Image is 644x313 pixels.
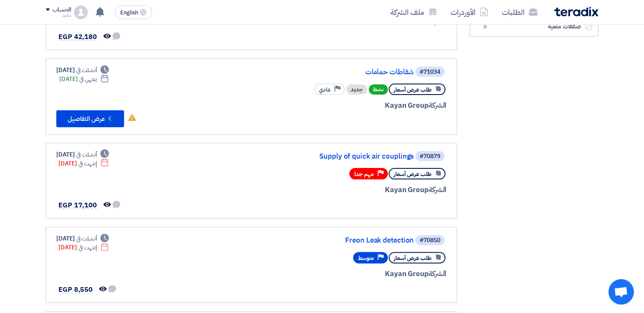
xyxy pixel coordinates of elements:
[56,234,109,243] div: [DATE]
[244,237,414,244] a: Freon Leak detection
[554,7,598,17] img: Teradix logo
[495,2,544,22] a: الطلبات
[56,150,109,159] div: [DATE]
[354,170,374,178] span: مهم جدا
[243,268,446,279] div: Kayan Group
[394,86,431,94] span: طلب عرض أسعار
[120,10,138,16] span: English
[394,170,431,178] span: طلب عرض أسعار
[428,184,447,195] span: الشركة
[420,154,440,159] div: #70879
[76,66,97,75] span: أنشئت في
[58,200,97,210] span: EGP 17,100
[74,6,88,19] img: profile_test.png
[243,100,446,111] div: Kayan Group
[444,2,495,22] a: الأوردرات
[46,13,71,18] div: ماجد
[358,254,374,262] span: متوسط
[428,268,447,279] span: الشركة
[394,254,431,262] span: طلب عرض أسعار
[369,84,388,95] span: نشط
[244,68,414,76] a: شفاطات حمامات
[56,66,109,75] div: [DATE]
[428,100,447,111] span: الشركة
[58,285,93,295] span: EGP 8,550
[243,184,446,196] div: Kayan Group
[420,238,440,243] div: #70850
[59,75,109,84] div: [DATE]
[58,243,109,252] div: [DATE]
[346,84,367,95] div: جديد
[319,86,331,94] span: عادي
[115,6,152,19] button: English
[480,22,490,31] span: 8
[76,234,97,243] span: أنشئت في
[78,243,97,252] span: إنتهت في
[76,150,97,159] span: أنشئت في
[420,69,440,75] div: #71034
[244,153,414,160] a: Supply of quick air couplings
[58,159,109,168] div: [DATE]
[384,2,444,22] a: ملف الشركة
[79,75,97,84] span: ينتهي في
[608,279,634,305] a: Open chat
[470,16,598,37] a: صفقات ملغية8
[78,159,97,168] span: إنتهت في
[53,6,71,14] div: الحساب
[428,16,447,27] span: الشركة
[58,32,97,42] span: EGP 42,180
[56,110,124,127] button: عرض التفاصيل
